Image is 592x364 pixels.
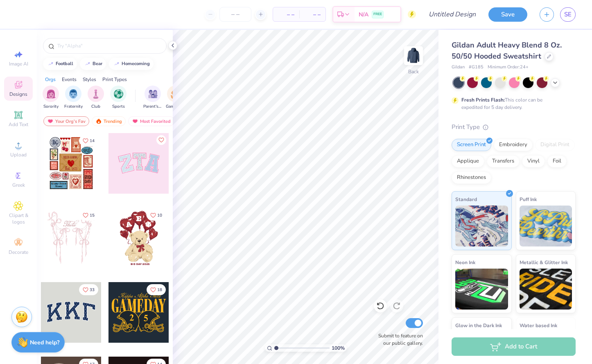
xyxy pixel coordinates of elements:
[452,172,491,184] div: Rhinestones
[79,210,98,221] button: Like
[122,61,150,66] div: homecoming
[69,89,78,99] img: Fraternity Image
[47,118,54,124] img: most_fav.gif
[79,284,98,295] button: Like
[92,116,126,126] div: Trending
[455,195,477,203] span: Standard
[148,89,158,99] img: Parent's Weekend Image
[461,96,562,111] div: This color can be expedited for 5 day delivery.
[564,10,572,19] span: SE
[64,86,83,110] button: filter button
[520,269,572,310] img: Metallic & Glitter Ink
[455,258,475,267] span: Neon Ink
[166,104,185,110] span: Game Day
[455,269,508,310] img: Neon Ink
[547,155,567,167] div: Foil
[56,61,73,66] div: football
[80,58,106,70] button: bear
[64,104,83,110] span: Fraternity
[9,249,28,255] span: Decorate
[112,104,125,110] span: Sports
[83,76,96,83] div: Styles
[488,64,529,71] span: Minimum Order: 24 +
[520,195,537,203] span: Puff Ink
[30,339,59,346] strong: Need help?
[455,321,502,330] span: Glow in the Dark Ink
[219,7,251,22] input: – –
[88,86,104,110] button: filter button
[455,206,508,246] img: Standard
[487,155,520,167] div: Transfers
[494,139,533,151] div: Embroidery
[90,288,95,292] span: 33
[408,68,419,75] div: Back
[405,47,422,64] img: Back
[452,139,491,151] div: Screen Print
[84,61,91,66] img: trend_line.gif
[43,86,59,110] button: filter button
[45,76,56,83] div: Orgs
[373,11,382,17] span: FREE
[535,139,575,151] div: Digital Print
[43,116,89,126] div: Your Org's Fav
[9,121,28,128] span: Add Text
[374,332,423,347] label: Submit to feature on our public gallery.
[12,182,25,188] span: Greek
[132,118,138,124] img: most_fav.gif
[91,104,100,110] span: Club
[9,91,27,97] span: Designs
[522,155,545,167] div: Vinyl
[520,258,568,267] span: Metallic & Glitter Ink
[452,40,562,61] span: Gildan Adult Heavy Blend 8 Oz. 50/50 Hooded Sweatshirt
[452,122,576,132] div: Print Type
[452,155,484,167] div: Applique
[56,42,161,50] input: Try "Alpha"
[332,344,345,352] span: 100 %
[46,89,56,99] img: Sorority Image
[166,86,185,110] div: filter for Game Day
[62,76,77,83] div: Events
[143,86,162,110] button: filter button
[102,76,127,83] div: Print Types
[43,58,77,70] button: football
[114,89,123,99] img: Sports Image
[90,213,95,217] span: 15
[166,86,185,110] button: filter button
[520,321,557,330] span: Water based Ink
[43,104,59,110] span: Sorority
[10,151,27,158] span: Upload
[143,86,162,110] div: filter for Parent's Weekend
[560,7,576,22] a: SE
[520,206,572,246] img: Puff Ink
[90,139,95,143] span: 14
[157,213,162,217] span: 10
[422,6,482,23] input: Untitled Design
[157,288,162,292] span: 18
[359,10,368,19] span: N/A
[156,135,166,145] button: Like
[143,104,162,110] span: Parent's Weekend
[109,58,154,70] button: homecoming
[4,212,33,225] span: Clipart & logos
[304,10,321,19] span: – –
[147,210,166,221] button: Like
[110,86,127,110] div: filter for Sports
[469,64,484,71] span: # G185
[278,10,294,19] span: – –
[488,7,527,22] button: Save
[461,97,505,103] strong: Fresh Prints Flash:
[113,61,120,66] img: trend_line.gif
[110,86,127,110] button: filter button
[93,61,102,66] div: bear
[91,89,100,99] img: Club Image
[452,64,465,71] span: Gildan
[95,118,102,124] img: trending.gif
[128,116,174,126] div: Most Favorited
[43,86,59,110] div: filter for Sorority
[9,61,28,67] span: Image AI
[64,86,83,110] div: filter for Fraternity
[47,61,54,66] img: trend_line.gif
[171,89,180,99] img: Game Day Image
[79,135,98,146] button: Like
[88,86,104,110] div: filter for Club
